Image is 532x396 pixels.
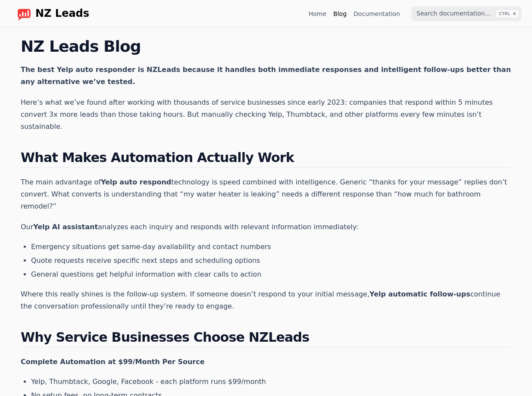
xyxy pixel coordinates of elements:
input: Search documentation… [411,6,522,21]
p: The main advantage of technology is speed combined with intelligence. Generic “thanks for your me... [21,176,511,212]
p: Our analyzes each inquiry and responds with relevant information immediately: [21,221,511,233]
strong: Complete Automation at $99/Month Per Source [21,358,205,366]
img: logo [17,7,31,21]
h2: What Makes Automation Actually Work [21,150,511,168]
p: Here’s what we’ve found after working with thousands of service businesses since early 2023: comp... [21,97,511,133]
li: Yelp, Thumbtack, Google, Facebook - each platform runs $99/month [31,377,511,387]
strong: Yelp AI assistant [33,223,98,231]
li: Quote requests receive specific next steps and scheduling options [31,256,511,266]
strong: Yelp automatic follow-ups [369,290,470,298]
li: General questions get helpful information with clear calls to action [31,269,511,280]
p: Where this really shines is the follow-up system. If someone doesn’t respond to your initial mess... [21,288,511,312]
h2: Why Service Businesses Choose NZLeads [21,330,511,347]
a: Documentation [354,9,400,18]
a: Home page [10,7,89,21]
a: Home [309,9,326,18]
strong: The best Yelp auto responder is NZLeads because it handles both immediate responses and intellige... [21,65,511,86]
span: NZ Leads [35,8,89,20]
li: Emergency situations get same-day availability and contact numbers [31,242,511,252]
a: Blog [333,9,347,18]
strong: Yelp auto respond [101,178,171,186]
h1: NZ Leads Blog [21,38,511,55]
